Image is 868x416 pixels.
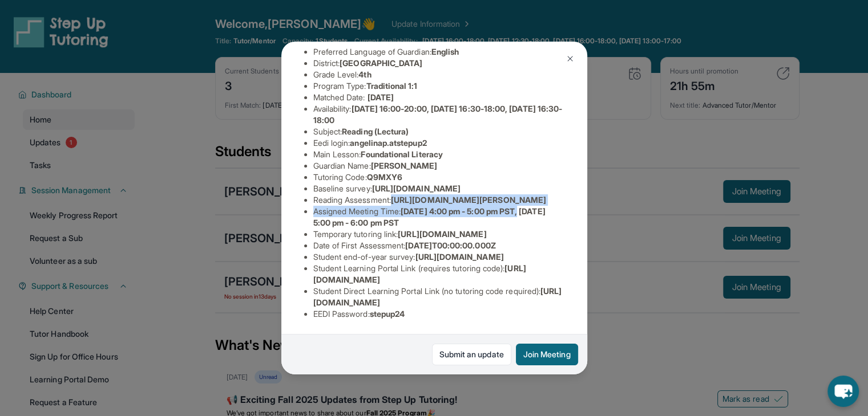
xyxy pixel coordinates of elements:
span: [GEOGRAPHIC_DATA] [340,58,422,68]
li: Tutoring Code : [313,172,564,183]
span: [URL][DOMAIN_NAME] [415,252,503,262]
li: Main Lesson : [313,149,564,160]
li: Assigned Meeting Time : [313,206,564,229]
li: Date of First Assessment : [313,240,564,251]
li: Eedi login : [313,137,564,149]
span: [DATE] 16:00-20:00, [DATE] 16:30-18:00, [DATE] 16:30-18:00 [313,104,563,125]
span: [URL][DOMAIN_NAME][PERSON_NAME] [391,195,546,205]
span: [DATE]T00:00:00.000Z [405,240,495,250]
li: Guardian Name : [313,160,564,172]
span: English [431,47,459,56]
span: [PERSON_NAME] [371,161,438,170]
li: EEDI Password : [313,308,564,320]
li: Student Learning Portal Link (requires tutoring code) : [313,263,564,286]
span: 4th [358,70,371,79]
li: Reading Assessment : [313,194,564,206]
span: Foundational Literacy [361,149,442,159]
li: Student Direct Learning Portal Link (no tutoring code required) : [313,286,564,308]
img: Close Icon [566,54,575,63]
li: Temporary tutoring link : [313,229,564,240]
li: Matched Date: [313,92,564,103]
span: stepup24 [370,309,405,319]
span: [DATE] 4:00 pm - 5:00 pm PST, [DATE] 5:00 pm - 6:00 pm PST [313,206,546,227]
li: Availability: [313,103,564,126]
li: Student end-of-year survey : [313,251,564,263]
span: [URL][DOMAIN_NAME] [372,183,461,193]
span: Traditional 1:1 [366,81,417,91]
li: Program Type: [313,80,564,92]
li: District: [313,58,564,69]
button: Join Meeting [516,344,578,365]
button: chat-button [827,376,859,407]
li: Preferred Language of Guardian: [313,46,564,58]
span: [DATE] [368,92,394,102]
a: Submit an update [432,344,511,365]
li: Grade Level: [313,69,564,80]
span: angelinap.atstepup2 [350,138,426,148]
span: Reading (Lectura) [342,127,409,136]
span: [URL][DOMAIN_NAME] [398,229,486,239]
span: Q9MXY6 [367,172,402,182]
li: Baseline survey : [313,183,564,194]
li: Subject : [313,126,564,137]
